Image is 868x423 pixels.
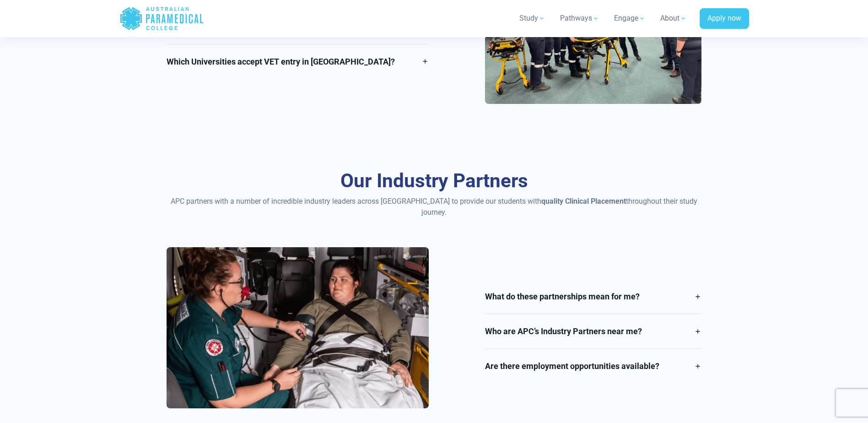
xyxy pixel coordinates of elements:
a: About [655,5,692,31]
strong: quality Clinical Placement [541,197,626,206]
a: Who are APC’s Industry Partners near me? [485,314,701,348]
h3: Our Industry Partners [167,169,702,193]
a: What do these partnerships mean for me? [485,279,701,314]
a: Apply now [700,8,749,29]
a: Australian Paramedical College [119,4,204,33]
a: Which Universities accept VET entry in [GEOGRAPHIC_DATA]? [167,44,429,79]
a: Are there employment opportunities available? [485,349,701,383]
a: Study [514,5,551,31]
a: Engage [609,5,651,31]
p: APC partners with a number of incredible industry leaders across [GEOGRAPHIC_DATA] to provide our... [167,196,702,218]
a: Pathways [555,5,605,31]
